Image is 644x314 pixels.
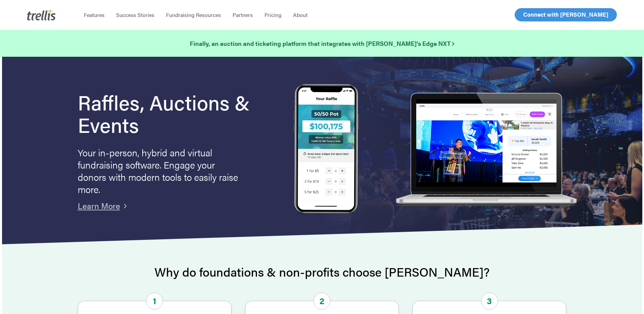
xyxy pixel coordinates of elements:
p: Your in-person, hybrid and virtual fundraising software. Engage your donors with modern tools to ... [78,146,241,195]
a: Success Stories [110,12,160,18]
span: Pricing [264,11,281,19]
a: Learn More [78,200,120,211]
img: Trellis [27,10,56,20]
span: Features [84,11,105,19]
a: Pricing [259,12,287,18]
img: rafflelaptop_mac_optim.png [392,93,580,207]
span: 2 [313,293,330,310]
span: Connect with [PERSON_NAME] [523,10,608,18]
a: Finally, an auction and ticketing platform that integrates with [PERSON_NAME]’s Edge NXT [190,39,454,48]
span: Fundraising Resources [166,11,221,19]
a: Connect with [PERSON_NAME] [515,8,617,21]
h1: Raffles, Auctions & Events [78,91,269,136]
span: Success Stories [116,11,154,19]
h2: Why do foundations & non-profits choose [PERSON_NAME]? [78,265,567,279]
a: Features [78,12,110,18]
span: 3 [481,293,498,310]
a: About [287,12,313,18]
a: Fundraising Resources [160,12,227,18]
span: Partners [233,11,253,19]
strong: Finally, an auction and ticketing platform that integrates with [PERSON_NAME]’s Edge NXT [190,39,454,48]
span: 1 [146,293,163,310]
a: Partners [227,12,259,18]
img: Trellis Raffles, Auctions and Event Fundraising [294,84,358,215]
span: About [293,11,308,19]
